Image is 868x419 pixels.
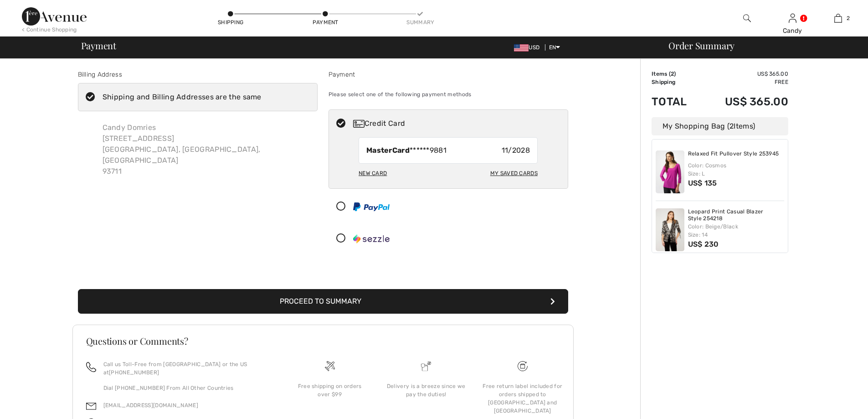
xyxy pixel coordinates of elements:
[671,71,674,77] span: 2
[86,362,96,372] img: call
[688,161,785,178] div: Color: Cosmos Size: L
[700,78,788,86] td: Free
[688,222,785,239] div: Color: Beige/Black Size: 14
[688,150,779,158] a: Relaxed Fit Pullover Style 253945
[81,41,116,50] span: Payment
[22,26,77,34] div: < Continue Shopping
[514,44,543,51] span: USD
[86,336,560,346] h3: Questions or Comments?
[421,361,431,371] img: Delivery is a breeze since we pay the duties!
[688,179,717,187] span: US$ 135
[406,18,434,26] div: Summary
[95,115,318,184] div: Candy Domries [STREET_ADDRESS] [GEOGRAPHIC_DATA], [GEOGRAPHIC_DATA], [GEOGRAPHIC_DATA] 93711
[834,13,842,24] img: My Bag
[86,401,96,411] img: email
[353,234,390,243] img: Sezzle
[217,18,244,26] div: Shipping
[103,92,262,103] div: Shipping and Billing Addresses are the same
[502,145,530,156] span: 11/2028
[109,369,159,376] a: [PHONE_NUMBER]
[325,361,335,371] img: Free shipping on orders over $99
[78,289,568,314] button: Proceed to Summary
[729,122,734,130] span: 2
[22,7,87,26] img: 1ère Avenue
[78,70,318,79] div: Billing Address
[353,202,390,211] img: PayPal
[789,14,796,22] a: Sign In
[656,208,684,251] img: Leopard Print Casual Blazer Style 254218
[847,14,850,22] span: 2
[353,118,562,129] div: Credit Card
[657,41,863,50] div: Order Summary
[490,166,538,181] div: My Saved Cards
[482,382,564,415] div: Free return label included for orders shipped to [GEOGRAPHIC_DATA] and [GEOGRAPHIC_DATA]
[770,26,815,36] div: Candy
[312,18,339,26] div: Payment
[353,120,365,128] img: Credit Card
[700,70,788,78] td: US$ 365.00
[743,13,751,24] img: search the website
[656,150,684,193] img: Relaxed Fit Pullover Style 253945
[652,117,788,135] div: My Shopping Bag ( Items)
[359,166,387,181] div: New Card
[652,78,700,86] td: Shipping
[688,208,785,222] a: Leopard Print Casual Blazer Style 254218
[549,44,560,51] span: EN
[518,361,528,371] img: Free shipping on orders over $99
[289,382,371,398] div: Free shipping on orders over $99
[329,70,568,79] div: Payment
[789,13,796,24] img: My Info
[688,240,719,248] span: US$ 230
[366,146,410,155] strong: MasterCard
[652,86,700,117] td: Total
[816,13,860,24] a: 2
[103,402,198,409] a: [EMAIL_ADDRESS][DOMAIN_NAME]
[652,70,700,78] td: Items ( )
[103,360,271,377] p: Call us Toll-Free from [GEOGRAPHIC_DATA] or the US at
[103,384,271,392] p: Dial [PHONE_NUMBER] From All Other Countries
[329,83,568,106] div: Please select one of the following payment methods
[514,44,529,52] img: US Dollar
[700,86,788,117] td: US$ 365.00
[385,382,467,398] div: Delivery is a breeze since we pay the duties!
